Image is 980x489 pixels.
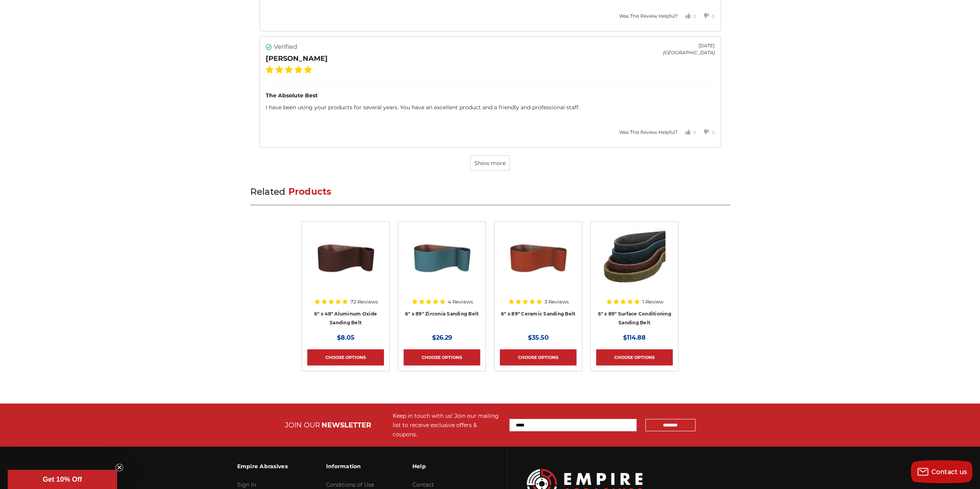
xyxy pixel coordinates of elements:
[237,458,288,474] h3: Empire Abrasives
[663,42,715,49] div: [DATE]
[393,411,502,439] div: Keep in touch with us! Join our mailing list to receive exclusive offers & coupons.
[604,227,665,289] img: 6"x89" Surface Conditioning Sanding Belts
[619,13,678,20] div: Was This Review Helpful?
[326,481,374,488] a: Conditions of Use
[470,155,510,171] button: Show more
[678,123,696,142] button: Votes Up
[250,186,286,197] span: Related
[448,299,473,304] span: 4 Reviews
[288,186,332,197] span: Products
[285,421,320,429] span: JOIN OUR
[314,311,377,325] a: 6" x 48" Aluminum Oxide Sanding Belt
[237,481,256,488] a: Sign In
[696,123,715,142] button: Votes Down
[596,227,673,300] a: 6"x89" Surface Conditioning Sanding Belts
[528,334,549,341] span: $35.50
[400,104,580,111] span: You have an excellent product and a friendly and professional staff.
[304,66,312,73] label: 5 Stars
[411,227,473,289] img: 6" x 89" Zirconia Sanding Belt
[266,53,328,64] div: [PERSON_NAME]
[544,299,569,304] span: 3 Reviews
[285,66,293,73] label: 3 Stars
[266,104,400,111] span: I have been using your products for several years.
[596,349,673,365] a: Choose Options
[501,311,575,317] a: 6" x 89" Ceramic Sanding Belt
[931,468,967,476] span: Contact us
[693,13,696,19] span: 0
[326,458,374,474] h3: Information
[266,66,273,73] label: 1 Star
[404,227,480,300] a: 6" x 89" Zirconia Sanding Belt
[678,7,696,25] button: Votes Up
[295,66,302,73] label: 4 Stars
[663,49,715,56] div: [GEOGRAPHIC_DATA]
[412,481,434,488] a: Contact
[275,66,283,73] label: 2 Stars
[619,129,678,136] div: Was This Review Helpful?
[598,311,671,325] a: 6" x 89" Surface Conditioning Sanding Belt
[404,349,480,365] a: Choose Options
[508,227,569,289] img: 6" x 89" Ceramic Sanding Belt
[116,464,123,471] button: Close teaser
[693,130,696,135] span: 0
[337,334,355,341] span: $8.05
[696,7,715,25] button: Votes Down
[911,460,972,483] button: Contact us
[322,421,371,429] span: NEWSLETTER
[500,227,576,300] a: 6" x 89" Ceramic Sanding Belt
[412,458,464,474] h3: Help
[307,227,384,300] a: 6" x 48" Aluminum Oxide Sanding Belt
[43,476,82,483] span: Get 10% Off
[274,42,297,52] span: Verified
[307,349,384,365] a: Choose Options
[712,13,715,19] span: 0
[350,299,378,304] span: 72 Reviews
[266,44,272,50] i: Verified user
[642,299,663,304] span: 1 Review
[266,92,715,100] div: The Absolute Best
[8,470,117,489] div: Get 10% OffClose teaser
[500,349,576,365] a: Choose Options
[474,160,506,167] span: Show more
[623,334,646,341] span: $114.88
[712,130,715,135] span: 0
[405,311,479,317] a: 6" x 89" Zirconia Sanding Belt
[315,227,377,289] img: 6" x 48" Aluminum Oxide Sanding Belt
[432,334,452,341] span: $26.29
